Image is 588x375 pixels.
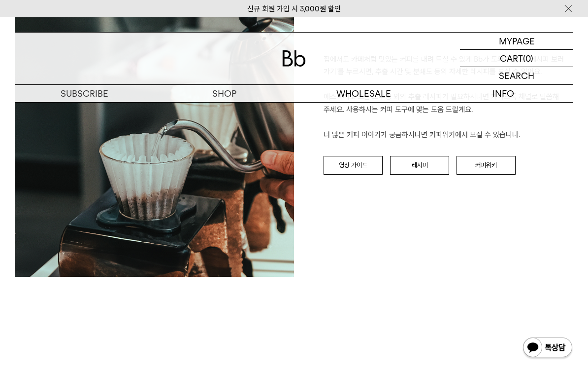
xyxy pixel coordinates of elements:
[523,50,533,67] p: (0)
[499,67,534,84] p: SEARCH
[390,156,449,175] a: 레시피
[460,33,573,50] a: MYPAGE
[499,33,535,49] p: MYPAGE
[155,85,294,102] a: SHOP
[434,85,574,102] p: INFO
[500,50,523,67] p: CART
[282,50,306,67] img: 로고
[324,156,383,175] a: 영상 가이드
[522,337,573,360] img: 카카오톡 채널 1:1 채팅 버튼
[247,4,341,13] a: 신규 회원 가입 시 3,000원 할인
[457,156,516,175] a: 커피위키
[15,85,155,102] a: SUBSCRIBE
[460,50,573,67] a: CART (0)
[294,85,434,102] p: WHOLESALE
